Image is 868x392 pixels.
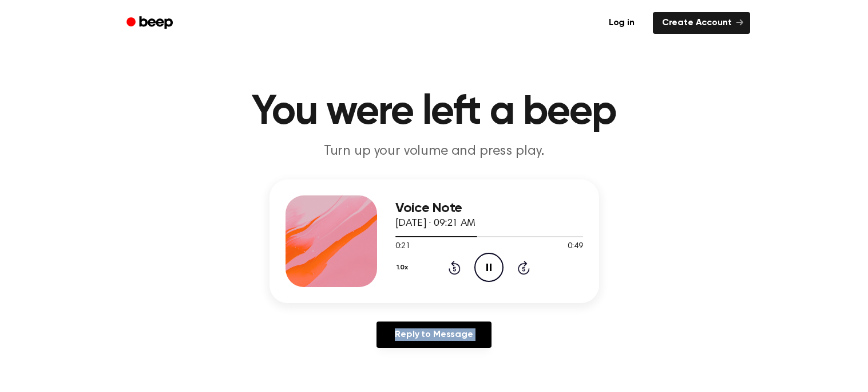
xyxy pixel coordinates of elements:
span: 0:49 [568,241,582,253]
a: Reply to Message [376,322,491,348]
a: Beep [118,12,183,34]
span: [DATE] · 09:21 AM [395,218,475,229]
h3: Voice Note [395,201,583,216]
h1: You were left a beep [141,92,727,133]
span: 0:21 [395,241,410,253]
a: Create Account [653,12,750,34]
a: Log in [597,10,646,36]
p: Turn up your volume and press play. [215,142,654,161]
button: 1.0x [395,258,413,277]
